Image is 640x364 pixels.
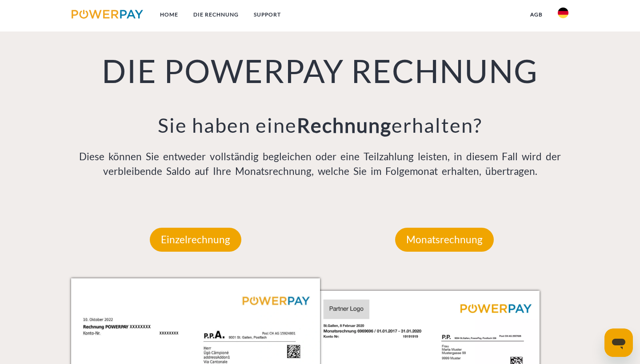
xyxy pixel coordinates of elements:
img: de [558,8,568,18]
a: agb [523,7,550,23]
a: SUPPORT [246,7,288,23]
iframe: Schaltfläche zum Öffnen des Messaging-Fensters [604,328,633,357]
h1: DIE POWERPAY RECHNUNG [71,51,569,91]
p: Diese können Sie entweder vollständig begleichen oder eine Teilzahlung leisten, in diesem Fall wi... [71,149,569,179]
p: Einzelrechnung [150,228,241,252]
img: logo-powerpay.svg [72,10,143,19]
a: Home [152,7,186,23]
a: DIE RECHNUNG [186,7,246,23]
b: Rechnung [297,113,392,137]
p: Monatsrechnung [395,228,494,252]
h3: Sie haben eine erhalten? [71,113,569,138]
